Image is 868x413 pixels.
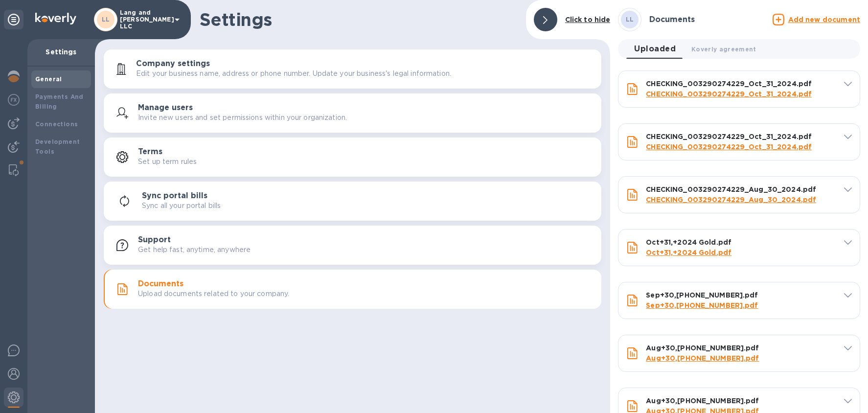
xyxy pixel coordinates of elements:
[138,279,183,289] h3: Documents
[646,133,812,140] b: CHECKING_003290274229_Oct_31_2024.pdf
[138,113,347,123] p: Invite new users and set permissions within your organization.
[104,270,601,309] button: DocumentsUpload documents related to your company.
[8,94,20,106] img: Foreign exchange
[35,120,78,128] b: Connections
[138,103,193,113] h3: Manage users
[136,69,451,79] p: Edit your business name, address or phone number. Update your business's legal information.
[35,47,87,57] p: Settings
[142,201,221,211] p: Sync all your portal bills
[120,9,169,30] p: Lang and [PERSON_NAME] LLC
[104,49,601,89] button: Company settingsEdit your business name, address or phone number. Update your business's legal in...
[35,93,84,110] b: Payments And Billing
[691,44,756,54] span: Koverly agreement
[646,90,812,98] a: CHECKING_003290274229_Oct_31_2024.pdf
[138,235,171,245] h3: Support
[646,301,758,309] a: Sep+30,[PHONE_NUMBER].pdf
[646,249,731,256] a: Oct+31,+2024 Gold.pdf
[35,75,62,83] b: General
[646,397,759,405] b: Aug+30,[PHONE_NUMBER].pdf
[646,354,759,362] a: Aug+30,[PHONE_NUMBER].pdf
[646,143,812,151] a: CHECKING_003290274229_Oct_31_2024.pdf
[646,238,731,246] b: Oct+31,+2024 Gold.pdf
[104,138,601,177] button: TermsSet up term rules
[200,9,518,30] h1: Settings
[104,226,601,265] button: SupportGet help fast, anytime, anywhere
[142,191,207,201] h3: Sync portal bills
[646,344,759,352] b: Aug+30,[PHONE_NUMBER].pdf
[646,196,816,204] a: CHECKING_003290274229_Aug_30_2024.pdf
[138,245,251,255] p: Get help fast, anytime, anywhere
[136,59,210,69] h3: Company settings
[649,15,695,24] h3: Documents
[35,138,80,155] b: Development Tools
[626,16,634,23] b: LL
[646,80,812,88] b: CHECKING_003290274229_Oct_31_2024.pdf
[646,185,816,193] b: CHECKING_003290274229_Aug_30_2024.pdf
[138,147,162,157] h3: Terms
[102,16,110,23] b: LL
[4,10,23,29] div: Unpin categories
[788,16,860,23] u: Add new document
[104,182,601,221] button: Sync portal billsSync all your portal bills
[565,16,611,23] b: Click to hide
[104,93,601,133] button: Manage usersInvite new users and set permissions within your organization.
[634,42,676,56] span: Uploaded
[138,289,289,299] p: Upload documents related to your company.
[138,157,197,167] p: Set up term rules
[646,291,758,299] b: Sep+30,[PHONE_NUMBER].pdf
[35,13,76,24] img: Logo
